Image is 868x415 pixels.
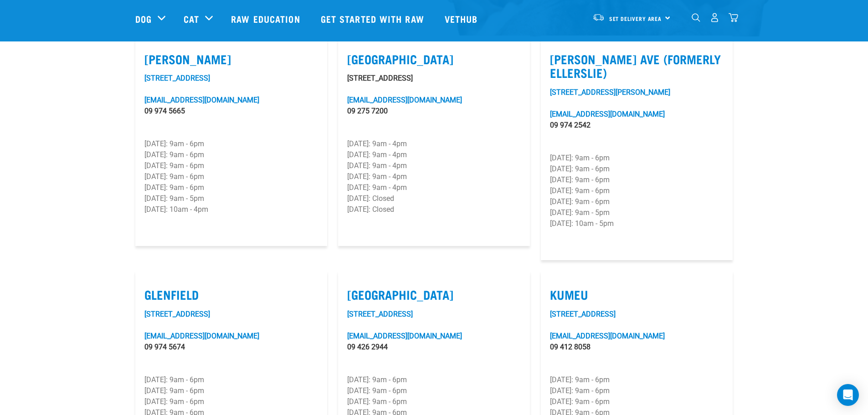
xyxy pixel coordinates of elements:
[550,218,724,229] p: [DATE]: 10am - 5pm
[347,149,521,160] p: [DATE]: 9am - 4pm
[144,204,318,215] p: [DATE]: 10am - 4pm
[347,182,521,193] p: [DATE]: 9am - 4pm
[550,343,591,351] a: 09 412 8058
[144,396,318,407] p: [DATE]: 9am - 6pm
[550,196,724,207] p: [DATE]: 9am - 6pm
[550,174,724,185] p: [DATE]: 9am - 6pm
[347,374,521,385] p: [DATE]: 9am - 6pm
[550,88,670,97] a: [STREET_ADDRESS][PERSON_NAME]
[144,138,318,149] p: [DATE]: 9am - 6pm
[692,13,700,22] img: home-icon-1@2x.png
[550,110,665,118] a: [EMAIL_ADDRESS][DOMAIN_NAME]
[347,396,521,407] p: [DATE]: 9am - 6pm
[347,385,521,396] p: [DATE]: 9am - 6pm
[347,160,521,171] p: [DATE]: 9am - 4pm
[592,13,605,21] img: van-moving.png
[347,204,521,215] p: [DATE]: Closed
[222,0,311,37] a: Raw Education
[347,193,521,204] p: [DATE]: Closed
[144,287,318,302] label: Glenfield
[144,343,185,351] a: 09 974 5674
[312,0,436,37] a: Get started with Raw
[135,12,152,26] a: Dog
[550,164,724,174] p: [DATE]: 9am - 6pm
[729,13,738,22] img: home-icon@2x.png
[144,107,185,115] a: 09 974 5665
[550,153,724,164] p: [DATE]: 9am - 6pm
[550,385,724,396] p: [DATE]: 9am - 6pm
[347,287,521,302] label: [GEOGRAPHIC_DATA]
[550,207,724,218] p: [DATE]: 9am - 5pm
[550,121,591,129] a: 09 974 2542
[347,138,521,149] p: [DATE]: 9am - 4pm
[144,96,259,104] a: [EMAIL_ADDRESS][DOMAIN_NAME]
[144,182,318,193] p: [DATE]: 9am - 6pm
[550,374,724,385] p: [DATE]: 9am - 6pm
[144,332,259,340] a: [EMAIL_ADDRESS][DOMAIN_NAME]
[144,160,318,171] p: [DATE]: 9am - 6pm
[550,332,665,340] a: [EMAIL_ADDRESS][DOMAIN_NAME]
[837,384,859,406] div: Open Intercom Messenger
[347,96,462,104] a: [EMAIL_ADDRESS][DOMAIN_NAME]
[347,73,521,84] p: [STREET_ADDRESS]
[550,287,724,302] label: Kumeu
[550,185,724,196] p: [DATE]: 9am - 6pm
[144,374,318,385] p: [DATE]: 9am - 6pm
[550,52,724,80] label: [PERSON_NAME] Ave (Formerly Ellerslie)
[144,74,210,82] a: [STREET_ADDRESS]
[347,52,521,66] label: [GEOGRAPHIC_DATA]
[144,52,318,66] label: [PERSON_NAME]
[550,310,616,318] a: [STREET_ADDRESS]
[144,149,318,160] p: [DATE]: 9am - 6pm
[609,17,662,20] span: Set Delivery Area
[347,332,462,340] a: [EMAIL_ADDRESS][DOMAIN_NAME]
[347,107,388,115] a: 09 275 7200
[144,193,318,204] p: [DATE]: 9am - 5pm
[144,385,318,396] p: [DATE]: 9am - 6pm
[710,13,719,22] img: user.png
[144,310,210,318] a: [STREET_ADDRESS]
[347,310,413,318] a: [STREET_ADDRESS]
[144,171,318,182] p: [DATE]: 9am - 6pm
[436,0,489,37] a: Vethub
[184,12,199,26] a: Cat
[347,171,521,182] p: [DATE]: 9am - 4pm
[550,396,724,407] p: [DATE]: 9am - 6pm
[347,343,388,351] a: 09 426 2944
